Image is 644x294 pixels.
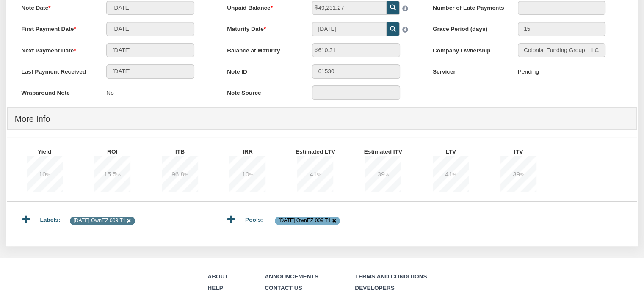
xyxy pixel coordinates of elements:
[482,144,562,156] label: ITV
[76,144,156,156] label: ROI
[279,217,331,224] div: [DATE] OwnEZ 009 T1
[426,22,511,33] label: Grace Period (days)
[211,144,291,156] label: IRR
[106,64,194,78] input: MM/DD/YYYY
[14,64,100,76] label: Last Payment Received
[245,209,275,224] div: Pools:
[426,43,511,55] label: Company Ownership
[14,22,100,33] label: First Payment Date
[220,85,305,97] label: Note Source
[220,1,305,12] label: Unpaid Balance
[106,1,194,15] input: MM/DD/YYYY
[106,22,194,36] input: MM/DD/YYYY
[73,217,125,224] div: [DATE] OwnEZ 009 T1
[14,85,100,97] label: Wraparound Note
[355,285,394,291] a: Developers
[312,22,387,36] input: MM/DD/YYYY
[265,273,318,280] a: Announcements
[265,285,302,291] a: Contact Us
[106,43,194,57] input: MM/DD/YYYY
[346,144,427,156] label: Estimated ITV
[279,144,359,156] label: Estimated LTV
[207,285,223,291] a: Help
[14,1,100,12] label: Note Date
[106,85,113,100] p: No
[518,64,539,79] div: Pending
[8,144,88,156] label: Yield
[220,22,305,33] label: Maturity Date
[355,273,427,280] a: Terms and Conditions
[426,1,511,12] label: Number of Late Payments
[143,144,224,156] label: ITB
[220,64,305,76] label: Note ID
[40,209,69,224] div: Labels:
[220,43,305,55] label: Balance at Maturity
[14,43,100,55] label: Next Payment Date
[207,273,228,280] a: About
[414,144,495,156] label: LTV
[15,110,630,129] h4: More Info
[426,64,511,76] label: Servicer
